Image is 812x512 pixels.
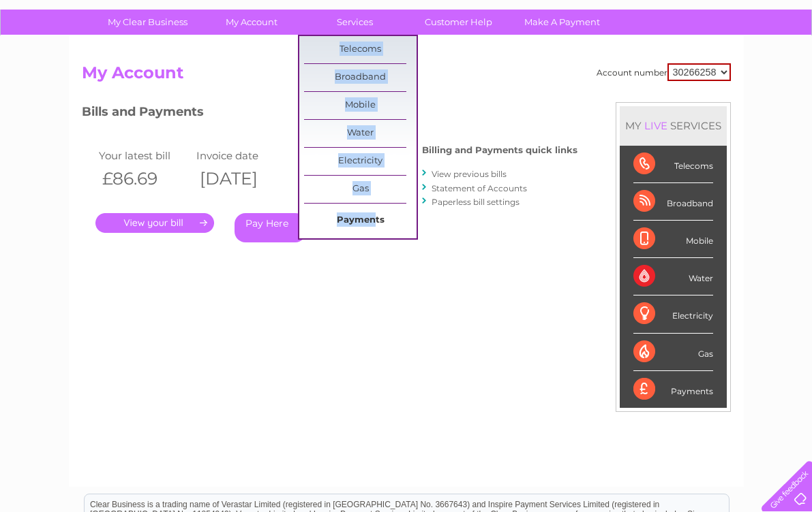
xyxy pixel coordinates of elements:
[767,58,799,68] a: Log out
[193,165,291,193] th: [DATE]
[82,63,731,89] h2: My Account
[555,7,649,24] a: 0333 014 3131
[432,197,520,207] a: Paperless bill settings
[633,221,713,258] div: Mobile
[304,148,417,175] a: Electricity
[85,7,729,66] div: Clear Business is a trading name of Verastar Limited (registered in [GEOGRAPHIC_DATA] No. 3667643...
[633,146,713,183] div: Telecoms
[82,102,577,126] h3: Bills and Payments
[633,258,713,295] div: Water
[95,146,194,165] td: Your latest bill
[304,92,417,119] a: Mobile
[193,146,291,165] td: Invoice date
[95,165,194,193] th: £86.69
[506,10,618,35] a: Make A Payment
[91,10,204,35] a: My Clear Business
[299,10,411,35] a: Services
[195,10,307,35] a: My Account
[633,183,713,221] div: Broadband
[633,334,713,371] div: Gas
[422,145,577,155] h4: Billing and Payments quick links
[402,10,515,35] a: Customer Help
[721,58,755,68] a: Contact
[304,64,417,91] a: Broadband
[642,119,670,132] div: LIVE
[432,169,507,179] a: View previous bills
[304,176,417,203] a: Gas
[235,213,306,242] a: Pay Here
[633,295,713,333] div: Electricity
[304,207,417,234] a: Payments
[95,213,214,233] a: .
[432,183,527,193] a: Statement of Accounts
[304,36,417,63] a: Telecoms
[572,58,598,68] a: Water
[606,58,636,68] a: Energy
[597,63,731,81] div: Account number
[304,120,417,147] a: Water
[633,371,713,408] div: Payments
[620,106,727,145] div: MY SERVICES
[693,58,713,68] a: Blog
[29,35,98,77] img: logo.png
[644,58,685,68] a: Telecoms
